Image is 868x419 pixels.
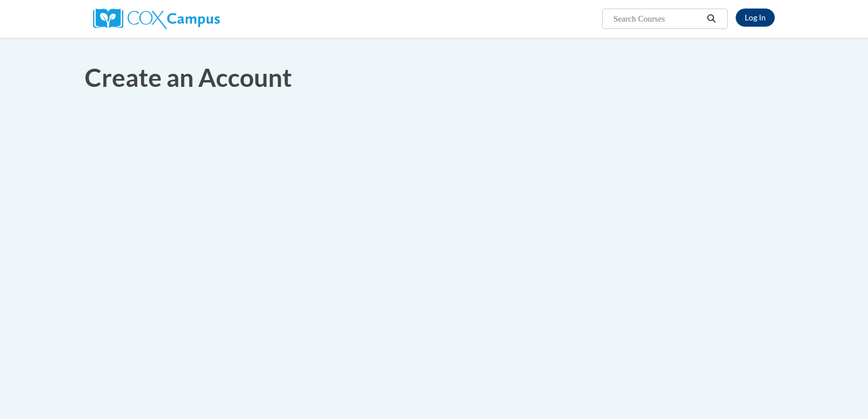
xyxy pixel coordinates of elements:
[736,9,775,27] a: Log In
[612,12,703,26] input: Search Courses
[707,15,717,23] i: 
[85,62,292,92] span: Create an Account
[93,13,220,23] a: Cox Campus
[93,9,220,29] img: Cox Campus
[703,12,720,26] button: Search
